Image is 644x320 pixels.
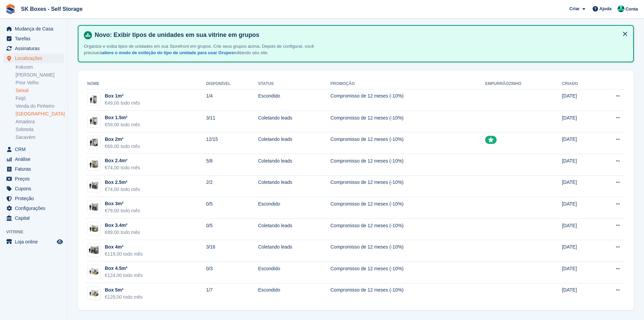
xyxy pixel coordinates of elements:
[105,114,140,121] div: Box 1.5m²
[15,194,55,203] span: Proteção
[330,218,485,240] td: Compromisso de 12 meses (-10%)
[16,126,64,133] a: Sobreda
[618,5,624,12] img: SK Boxes - Comercial
[330,111,485,132] td: Compromisso de 12 meses (-10%)
[3,24,64,34] a: menu
[3,184,64,193] a: menu
[105,100,140,107] div: €49,00 todo mês
[15,164,55,174] span: Faturas
[6,229,67,235] span: Vitrine
[105,164,140,171] div: €74,00 todo mês
[3,54,64,63] a: menu
[258,197,330,219] td: Escondido
[105,272,143,279] div: €124,00 todo mês
[15,184,55,193] span: Cupons
[206,89,258,111] td: 1/4
[15,44,55,53] span: Assinaturas
[625,6,638,13] span: Conta
[88,116,100,126] img: 15-sqft-unit.jpg
[330,79,485,89] th: Promoção
[88,94,100,104] img: 10-sqft-unit.jpg
[102,50,234,55] a: altere o modo de exibição do tipo de unidade para usar Grupos
[105,157,140,164] div: Box 2.4m²
[258,111,330,132] td: Coletando leads
[258,154,330,175] td: Coletando leads
[16,72,64,78] a: [PERSON_NAME]
[16,95,64,102] a: Feijó
[88,137,100,147] img: 20-sqft-unit.jpg
[258,283,330,304] td: Escondido
[15,154,55,164] span: Análise
[105,121,140,128] div: €59,00 todo mês
[16,134,64,141] a: Sacavém
[92,31,628,39] h4: Novo: Exibir tipos de unidades em sua vitrine em grupos
[206,197,258,219] td: 0/5
[88,245,100,255] img: 40-sqft-unit.jpg
[562,132,596,154] td: [DATE]
[206,175,258,197] td: 2/2
[105,143,140,150] div: €69,00 todo mês
[105,251,143,258] div: €119,00 todo mês
[258,89,330,111] td: Escondido
[15,24,55,34] span: Mudança de Casa
[86,79,206,89] th: Nome
[562,154,596,175] td: [DATE]
[15,213,55,223] span: Capital
[16,87,64,94] a: Seixal
[330,197,485,219] td: Compromisso de 12 meses (-10%)
[15,204,55,213] span: Configurações
[562,79,596,89] th: Criado
[258,132,330,154] td: Coletando leads
[105,179,140,186] div: Box 2.5m²
[88,202,100,212] img: 30-sqft-unit.jpg
[105,286,143,294] div: Box 5m²
[206,261,258,283] td: 0/3
[3,237,64,247] a: menu
[562,89,596,111] td: [DATE]
[3,204,64,213] a: menu
[105,222,140,229] div: Box 3.4m²
[485,79,562,89] th: Empurrãozinho
[105,265,143,272] div: Box 4.5m²
[15,54,55,63] span: Localizações
[105,200,140,207] div: Box 3m²
[88,181,100,191] img: 30-sqft-unit=%202.8m2.jpg
[105,294,143,301] div: €129,00 todo mês
[3,44,64,53] a: menu
[3,194,64,203] a: menu
[88,224,100,234] img: 35-sqft-unit.jpg
[330,261,485,283] td: Compromisso de 12 meses (-10%)
[562,175,596,197] td: [DATE]
[330,89,485,111] td: Compromisso de 12 meses (-10%)
[562,111,596,132] td: [DATE]
[206,154,258,175] td: 5/8
[258,261,330,283] td: Escondido
[15,34,55,43] span: Tarefas
[5,4,16,14] img: stora-icon-8386f47178a22dfd0bd8f6a31ec36ba5ce8667c1dd55bd0f319d3a0aa187defe.svg
[88,267,100,277] img: 50-sqft-unit=%204.7m2.jpg
[88,289,100,298] img: 50-sqft-unit.jpg
[206,132,258,154] td: 12/15
[105,186,140,193] div: €74,00 todo mês
[105,229,140,236] div: €89,00 todo mês
[569,5,579,12] span: Criar
[330,154,485,175] td: Compromisso de 12 meses (-10%)
[16,80,64,86] a: Prior Velho
[562,197,596,219] td: [DATE]
[258,79,330,89] th: Status
[18,3,85,15] a: SK Boxes - Self Storage
[3,213,64,223] a: menu
[258,240,330,262] td: Coletando leads
[206,240,258,262] td: 3/16
[105,243,143,251] div: Box 4m²
[562,283,596,304] td: [DATE]
[330,175,485,197] td: Compromisso de 12 meses (-10%)
[3,164,64,174] a: menu
[258,175,330,197] td: Coletando leads
[84,43,337,56] p: Organize e exiba tipos de unidades em sua Storefront em grupos. Crie seus grupos acima. Depois de...
[206,111,258,132] td: 3/11
[15,145,55,154] span: CRM
[105,92,140,100] div: Box 1m²
[330,132,485,154] td: Compromisso de 12 meses (-10%)
[562,261,596,283] td: [DATE]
